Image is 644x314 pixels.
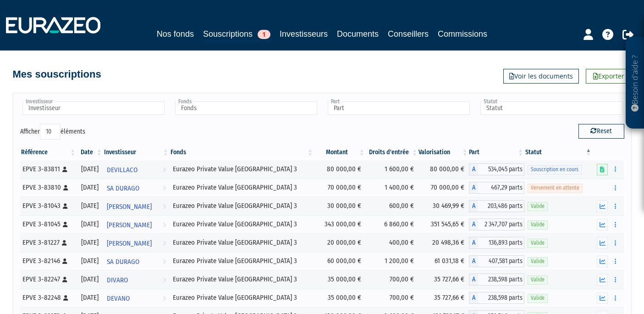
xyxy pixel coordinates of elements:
[173,275,311,284] div: Eurazeo Private Value [GEOGRAPHIC_DATA] 3
[528,294,548,303] span: Valide
[478,163,525,175] span: 534,045 parts
[22,256,74,266] div: EPVE 3-82146
[418,197,469,215] td: 30 469,99 €
[630,42,640,124] p: Besoin d'aide ?
[418,270,469,289] td: 35 727,66 €
[418,145,469,160] th: Valorisation: activer pour trier la colonne par ordre croissant
[366,252,418,270] td: 1 200,00 €
[469,237,525,249] div: A - Eurazeo Private Value Europe 3
[418,160,469,179] td: 80 000,00 €
[80,256,100,266] div: [DATE]
[418,252,469,270] td: 61 031,18 €
[22,164,74,174] div: EPVE 3-83811
[366,289,418,307] td: 700,00 €
[107,180,139,197] span: SA DURAGO
[103,234,170,252] a: [PERSON_NAME]
[478,292,525,304] span: 238,598 parts
[80,183,100,192] div: [DATE]
[80,164,100,174] div: [DATE]
[478,200,525,212] span: 203,486 parts
[103,252,170,270] a: SA DURAGO
[22,201,74,211] div: EPVE 3-81043
[22,275,74,284] div: EPVE 3-82247
[314,252,366,270] td: 60 000,00 €
[103,160,170,179] a: DEVILLACO
[22,238,74,247] div: EPVE 3-81227
[314,215,366,234] td: 343 000,00 €
[366,197,418,215] td: 600,00 €
[478,237,525,249] span: 136,893 parts
[80,293,100,303] div: [DATE]
[63,295,68,301] i: [Français] Personne physique
[314,179,366,197] td: 70 000,00 €
[478,182,525,194] span: 467,29 parts
[22,219,74,229] div: EPVE 3-81045
[469,219,525,230] div: A - Eurazeo Private Value Europe 3
[528,257,548,266] span: Valide
[366,179,418,197] td: 1 400,00 €
[163,217,166,234] i: Voir l'investisseur
[280,28,328,40] a: Investisseurs
[103,145,170,160] th: Investisseur: activer pour trier la colonne par ordre croissant
[62,167,67,172] i: [Français] Personne physique
[80,238,100,247] div: [DATE]
[478,274,525,286] span: 238,598 parts
[469,292,525,304] div: A - Eurazeo Private Value Europe 3
[163,162,166,179] i: Voir l'investisseur
[418,234,469,252] td: 20 498,36 €
[157,28,194,40] a: Nos fonds
[258,30,270,39] span: 1
[103,179,170,197] a: SA DURAGO
[314,270,366,289] td: 35 000,00 €
[77,145,103,160] th: Date: activer pour trier la colonne par ordre croissant
[469,274,525,286] div: A - Eurazeo Private Value Europe 3
[578,124,624,139] button: Reset
[314,289,366,307] td: 35 000,00 €
[469,200,478,212] span: A
[80,201,100,211] div: [DATE]
[478,255,525,267] span: 407,581 parts
[163,198,166,215] i: Voir l'investisseur
[103,270,170,289] a: DIVARO
[366,234,418,252] td: 400,00 €
[163,235,166,252] i: Voir l'investisseur
[107,162,138,179] span: DEVILLACO
[203,28,270,42] a: Souscriptions1
[314,234,366,252] td: 20 000,00 €
[418,179,469,197] td: 70 000,00 €
[469,182,525,194] div: A - Eurazeo Private Value Europe 3
[366,270,418,289] td: 700,00 €
[22,183,74,192] div: EPVE 3-83810
[62,258,67,264] i: [Français] Personne physique
[173,164,311,174] div: Eurazeo Private Value [GEOGRAPHIC_DATA] 3
[80,275,100,284] div: [DATE]
[469,145,525,160] th: Part: activer pour trier la colonne par ordre croissant
[163,180,166,197] i: Voir l'investisseur
[20,124,85,140] label: Afficher éléments
[103,289,170,307] a: DEVANO
[438,28,487,40] a: Commissions
[528,239,548,247] span: Valide
[20,145,77,160] th: Référence : activer pour trier la colonne par ordre croissant
[40,124,61,140] select: Afficheréléments
[388,28,429,40] a: Conseillers
[103,197,170,215] a: [PERSON_NAME]
[469,237,478,249] span: A
[469,219,478,230] span: A
[107,272,128,289] span: DIVARO
[366,215,418,234] td: 6 860,00 €
[366,160,418,179] td: 1 600,00 €
[586,69,632,84] a: Exporter
[63,222,68,227] i: [Français] Personne physique
[528,184,583,192] span: Versement en attente
[163,253,166,270] i: Voir l'investisseur
[478,219,525,230] span: 2 347,707 parts
[107,217,152,234] span: [PERSON_NAME]
[173,183,311,192] div: Eurazeo Private Value [GEOGRAPHIC_DATA] 3
[469,200,525,212] div: A - Eurazeo Private Value Europe 3
[62,240,67,246] i: [Français] Personne physique
[469,255,525,267] div: A - Eurazeo Private Value Europe 3
[170,145,314,160] th: Fonds: activer pour trier la colonne par ordre croissant
[469,163,525,175] div: A - Eurazeo Private Value Europe 3
[469,274,478,286] span: A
